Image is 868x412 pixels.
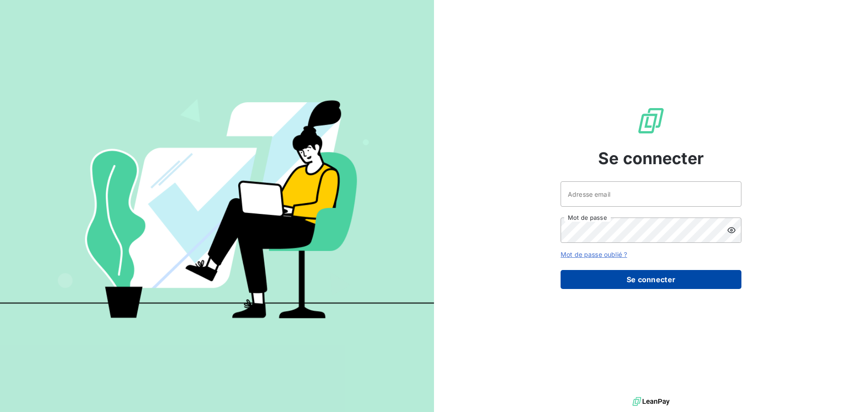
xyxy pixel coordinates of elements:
[561,270,741,289] button: Se connecter
[561,251,627,258] a: Mot de passe oublié ?
[637,106,665,135] img: Logo LeanPay
[598,146,704,170] span: Se connecter
[561,181,741,207] input: placeholder
[632,395,670,408] img: logo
